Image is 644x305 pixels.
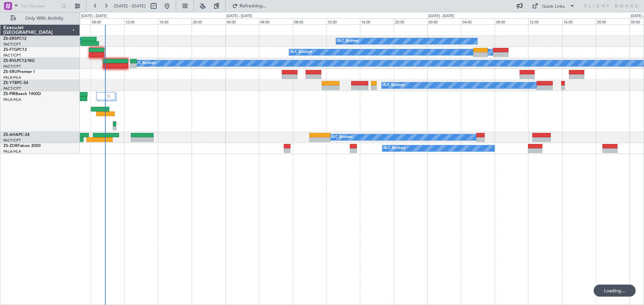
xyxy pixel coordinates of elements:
[326,18,360,24] div: 12:00
[3,42,21,47] a: FACT/CPT
[91,18,124,24] div: 08:00
[17,16,71,21] span: Only With Activity
[529,1,578,11] button: Quick Links
[106,93,112,99] img: gray-close.svg
[7,13,73,24] button: Only With Activity
[461,18,495,24] div: 04:00
[427,18,461,24] div: 00:00
[3,81,28,85] a: ZS-YTBPC-24
[495,18,528,24] div: 08:00
[360,18,393,24] div: 16:00
[394,18,427,24] div: 20:00
[3,48,27,52] a: ZS-FTGPC12
[338,36,359,46] div: A/C Booked
[3,64,21,69] a: FACT/CPT
[81,13,107,19] div: [DATE] - [DATE]
[239,4,267,8] span: Refreshing...
[542,3,565,10] div: Quick Links
[3,59,35,63] a: ZS-RVLPC12/NG
[3,53,21,58] a: FACT/CPT
[596,18,629,24] div: 20:00
[528,18,562,24] div: 12:00
[3,149,21,154] a: FALA/HLA
[383,80,405,90] div: A/C Booked
[135,58,156,68] div: A/C Booked
[3,144,18,148] span: ZS-ZOR
[3,81,17,85] span: ZS-YTB
[384,143,405,153] div: A/C Booked
[158,18,192,24] div: 16:00
[192,18,225,24] div: 20:00
[3,92,41,96] a: ZS-PIRBeech 1900D
[3,59,17,63] span: ZS-RVL
[3,48,17,52] span: ZS-FTG
[3,133,18,137] span: ZS-AHA
[20,1,59,11] input: Trip Number
[3,86,21,91] a: FACT/CPT
[3,75,21,80] a: FALA/HLA
[562,18,596,24] div: 16:00
[3,144,41,148] a: ZS-ZORFalcon 2000
[225,18,259,24] div: 00:00
[3,70,35,74] a: ZS-SRUPremier I
[259,18,292,24] div: 04:00
[229,1,269,11] button: Refreshing...
[3,37,26,41] a: ZS-ERSPC12
[3,138,21,143] a: FACT/CPT
[3,133,30,137] a: ZS-AHAPC-24
[293,18,326,24] div: 08:00
[3,70,17,74] span: ZS-SRU
[3,37,17,41] span: ZS-ERS
[291,47,312,57] div: A/C Booked
[331,132,353,142] div: A/C Booked
[3,92,15,96] span: ZS-PIR
[594,285,636,297] div: Loading...
[3,97,21,102] a: FALA/HLA
[124,18,158,24] div: 12:00
[226,13,252,19] div: [DATE] - [DATE]
[428,13,454,19] div: [DATE] - [DATE]
[114,3,146,9] span: [DATE] - [DATE]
